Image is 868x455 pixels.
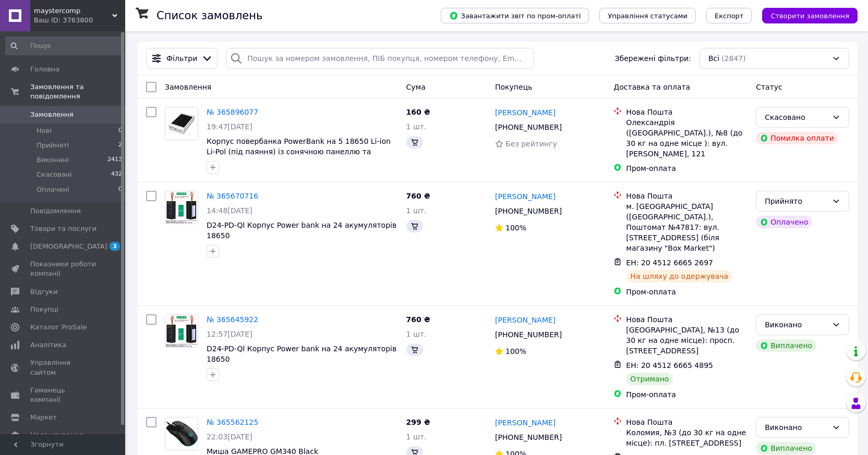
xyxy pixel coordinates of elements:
span: Всі [708,53,719,64]
span: 100% [505,224,526,232]
span: Фільтри [166,53,197,64]
a: Фото товару [165,191,198,224]
span: 2 [118,141,122,150]
span: Аналітика [30,340,66,350]
span: 0 [118,185,122,194]
img: Фото товару [165,107,198,140]
span: Виконані [37,155,69,165]
span: 22:03[DATE] [207,433,252,441]
span: Маркет [30,413,57,422]
div: Виплачено [756,442,816,454]
span: (2847) [721,54,746,63]
div: Нова Пошта [626,191,748,201]
div: Прийнято [765,195,828,207]
span: Доставка та оплата [613,83,690,91]
span: Управління статусами [608,12,688,20]
div: Пром-оплата [626,389,748,400]
a: № 365645922 [207,315,258,324]
div: Оплачено [756,216,812,228]
span: Покупець [495,83,532,91]
a: Створити замовлення [752,11,858,19]
span: Збережені фільтри: [615,53,691,64]
span: ЕН: 20 4512 6665 2697 [626,259,713,267]
span: 12:57[DATE] [207,330,252,338]
a: [PERSON_NAME] [495,417,556,428]
a: № 365896077 [207,108,258,116]
a: [PERSON_NAME] [495,315,556,325]
span: 100% [505,347,526,355]
button: Експорт [706,8,752,23]
span: Замовлення та повідомлення [30,82,125,101]
div: Коломия, №3 (до 30 кг на одне місце): пл. [STREET_ADDRESS] [626,427,748,448]
a: № 365562125 [207,418,258,426]
div: м. [GEOGRAPHIC_DATA] ([GEOGRAPHIC_DATA].), Поштомат №47817: вул. [STREET_ADDRESS] (біля магазину ... [626,201,748,253]
span: 160 ₴ [406,108,430,116]
a: Фото товару [165,107,198,140]
div: Нова Пошта [626,107,748,117]
span: [DEMOGRAPHIC_DATA] [30,242,107,251]
span: Замовлення [165,83,211,91]
span: Завантажити звіт по пром-оплаті [449,11,581,20]
span: Статус [756,83,782,91]
span: 0 [118,126,122,136]
img: Фото товару [165,191,198,224]
span: Cума [406,83,426,91]
span: Відгуки [30,287,57,297]
span: Експорт [715,12,744,20]
span: Управління сайтом [30,358,97,377]
button: Управління статусами [599,8,696,23]
span: 1 шт. [406,122,427,131]
input: Пошук за номером замовлення, ПІБ покупця, номером телефону, Email, номером накладної [226,48,534,69]
div: Ваш ID: 3763800 [34,16,125,25]
span: 1 шт. [406,330,427,338]
span: ЕН: 20 4512 6665 4895 [626,361,713,370]
div: Виконано [765,319,828,330]
button: Завантажити звіт по пром-оплаті [441,8,589,23]
div: Пром-оплата [626,287,748,297]
span: Скасовані [37,170,72,179]
a: Корпус повербанка PowerBank на 5 18650 Li-ion Li-Pol (під паяння) із сонячною панеллю та ліхтарем... [207,137,391,166]
div: [PHONE_NUMBER] [493,430,564,445]
div: На шляху до одержувача [626,270,732,282]
div: Нова Пошта [626,314,748,325]
span: Замовлення [30,110,74,119]
span: Створити замовлення [770,12,849,20]
span: 1 шт. [406,206,427,215]
span: Гаманець компанії [30,386,97,404]
div: Пром-оплата [626,163,748,174]
span: 14:48[DATE] [207,206,252,215]
div: Отримано [626,373,673,385]
span: 299 ₴ [406,418,430,426]
input: Пошук [5,36,123,55]
a: D24-PD-Ql Корпус Power bank на 24 акумуляторів 18650 [207,345,396,363]
a: [PERSON_NAME] [495,191,556,202]
img: Фото товару [165,417,198,450]
span: Головна [30,65,59,74]
span: 19:47[DATE] [207,122,252,131]
a: Фото товару [165,314,198,348]
a: D24-PD-Ql Корпус Power bank на 24 акумуляторів 18650 [207,221,396,240]
span: maystercomp [34,6,112,16]
div: [PHONE_NUMBER] [493,204,564,218]
a: № 365670716 [207,192,258,200]
span: 760 ₴ [406,192,430,200]
img: Фото товару [165,315,198,347]
span: Каталог ProSale [30,323,87,332]
span: 2413 [107,155,122,165]
div: Скасовано [765,112,828,123]
span: Без рейтингу [505,140,557,148]
div: [PHONE_NUMBER] [493,327,564,342]
button: Створити замовлення [762,8,858,23]
span: Нові [37,126,52,136]
span: Налаштування [30,431,83,440]
span: Товари та послуги [30,224,97,233]
div: [GEOGRAPHIC_DATA], №13 (до 30 кг на одне місце): просп. [STREET_ADDRESS] [626,325,748,356]
span: Покупці [30,305,58,314]
a: Фото товару [165,417,198,450]
span: 3 [110,242,120,251]
div: Помилка оплати [756,132,838,144]
div: Нова Пошта [626,417,748,427]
